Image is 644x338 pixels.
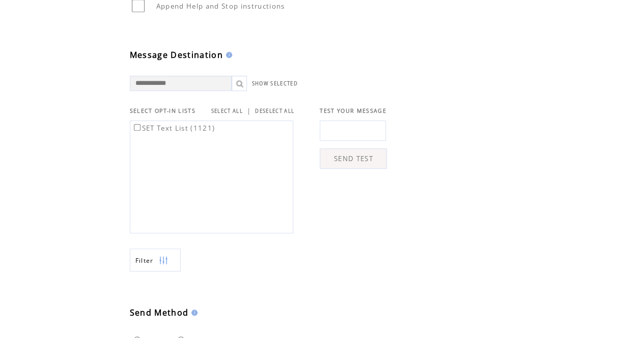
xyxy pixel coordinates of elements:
img: help.gif [188,310,198,316]
a: SEND TEST [320,148,387,169]
a: SELECT ALL [211,108,243,114]
span: SELECT OPT-IN LISTS [130,107,195,114]
span: Append Help and Stop instructions [156,2,285,11]
label: SET Text List (1121) [132,124,215,133]
img: filters.png [159,249,168,272]
a: Filter [130,249,181,271]
span: Message Destination [130,49,223,60]
img: help.gif [223,52,232,58]
span: | [247,106,251,115]
a: DESELECT ALL [255,108,294,114]
input: SET Text List (1121) [134,124,141,131]
span: TEST YOUR MESSAGE [320,107,386,114]
a: SHOW SELECTED [252,80,298,87]
span: Send Method [130,307,189,318]
span: Show filters [135,256,154,265]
